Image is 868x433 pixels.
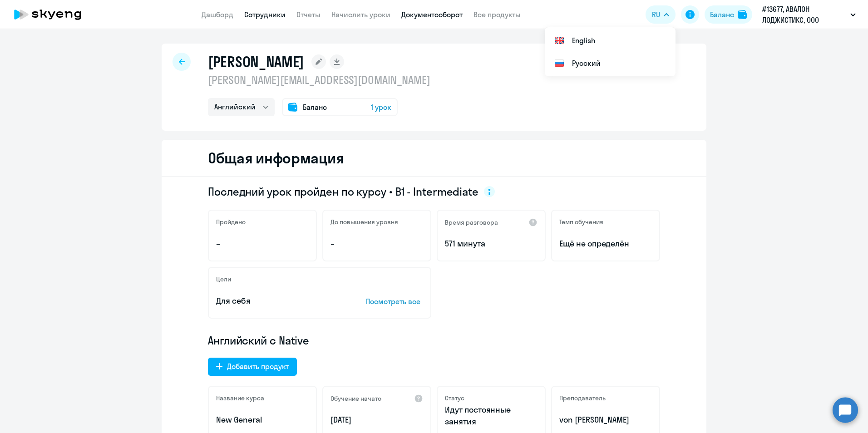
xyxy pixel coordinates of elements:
a: Документооборот [401,10,463,19]
p: – [330,238,423,250]
div: Баланс [710,9,734,20]
button: RU [646,5,676,24]
p: Посмотреть все [366,296,423,307]
p: 571 минута [445,238,538,250]
h5: Название курса [216,394,264,402]
h2: Общая информация [208,149,344,167]
p: Для себя [216,295,338,307]
h5: Цели [216,275,231,283]
a: Все продукты [473,10,521,19]
h5: Статус [445,394,464,402]
img: English [554,35,565,46]
a: Сотрудники [244,10,286,19]
h5: До повышения уровня [330,218,398,226]
h1: [PERSON_NAME] [208,53,304,71]
img: balance [738,10,747,19]
a: Дашборд [202,10,233,19]
span: Последний урок пройден по курсу • B1 - Intermediate [208,184,478,199]
span: 1 урок [371,102,391,113]
span: Ещё не определён [559,238,652,250]
h5: Пройдено [216,218,246,226]
ul: RU [545,27,676,76]
p: von [PERSON_NAME] [559,414,652,426]
img: Русский [554,58,565,69]
h5: Обучение начато [330,394,381,403]
span: RU [652,9,660,20]
p: #13677, АВАЛОН ЛОДЖИСТИКС, ООО [762,4,847,25]
button: Балансbalance [705,5,752,24]
h5: Время разговора [445,218,498,226]
p: [PERSON_NAME][EMAIL_ADDRESS][DOMAIN_NAME] [208,73,430,87]
p: New General [216,414,309,426]
span: Английский с Native [208,333,309,348]
a: Отчеты [296,10,321,19]
div: Добавить продукт [227,361,289,372]
span: Баланс [303,102,327,113]
h5: Темп обучения [559,218,603,226]
p: [DATE] [330,414,423,426]
button: Добавить продукт [208,358,297,376]
h5: Преподаватель [559,394,606,402]
p: Идут постоянные занятия [445,404,538,428]
a: Начислить уроки [331,10,390,19]
button: #13677, АВАЛОН ЛОДЖИСТИКС, ООО [758,4,860,25]
p: – [216,238,309,250]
